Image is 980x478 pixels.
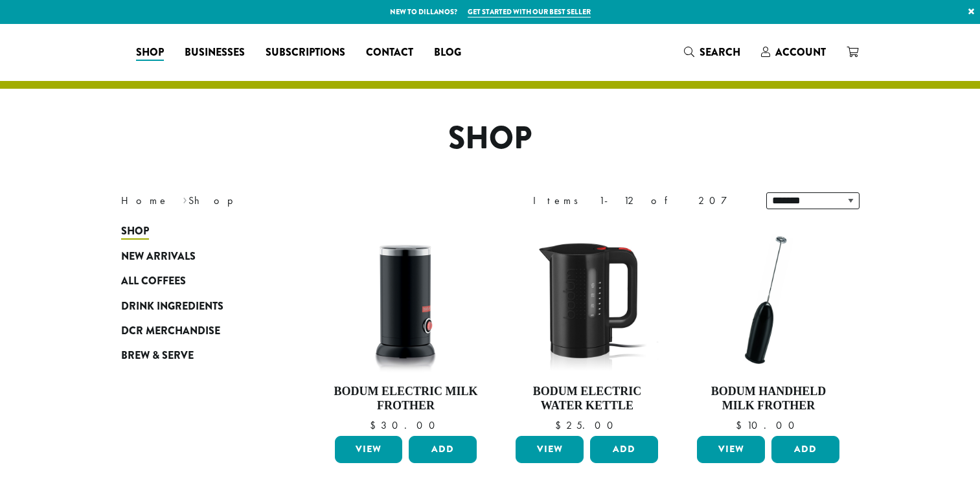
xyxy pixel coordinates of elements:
[121,323,220,339] span: DCR Merchandise
[694,225,843,374] img: DP3927.01-002.png
[370,418,441,432] bdi: 30.00
[331,225,480,374] img: DP3954.01-002.png
[126,42,174,63] a: Shop
[183,188,187,209] span: ›
[736,418,747,432] span: $
[694,225,843,431] a: Bodum Handheld Milk Frother $10.00
[136,45,164,61] span: Shop
[121,293,277,318] a: Drink Ingredients
[121,249,196,265] span: New Arrivals
[512,225,661,374] img: DP3955.01.png
[332,385,481,413] h4: Bodum Electric Milk Frother
[512,225,661,431] a: Bodum Electric Water Kettle $25.00
[121,194,169,207] a: Home
[332,225,481,431] a: Bodum Electric Milk Frother $30.00
[370,418,381,432] span: $
[533,193,747,209] div: Items 1-12 of 207
[555,418,619,432] bdi: 25.00
[516,436,584,463] a: View
[409,436,477,463] button: Add
[771,436,839,463] button: Add
[121,223,149,240] span: Shop
[590,436,658,463] button: Add
[468,6,591,17] a: Get started with our best seller
[434,45,461,61] span: Blog
[674,41,751,63] a: Search
[121,219,277,244] a: Shop
[366,45,413,61] span: Contact
[121,269,277,293] a: All Coffees
[121,193,471,209] nav: Breadcrumb
[111,120,869,157] h1: Shop
[121,343,277,368] a: Brew & Serve
[266,45,345,61] span: Subscriptions
[512,385,661,413] h4: Bodum Electric Water Kettle
[121,348,194,364] span: Brew & Serve
[121,244,277,269] a: New Arrivals
[335,436,403,463] a: View
[775,45,826,60] span: Account
[121,299,223,315] span: Drink Ingredients
[121,319,277,343] a: DCR Merchandise
[555,418,566,432] span: $
[185,45,245,61] span: Businesses
[736,418,801,432] bdi: 10.00
[697,436,765,463] a: View
[694,385,843,413] h4: Bodum Handheld Milk Frother
[121,273,186,290] span: All Coffees
[700,45,740,60] span: Search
